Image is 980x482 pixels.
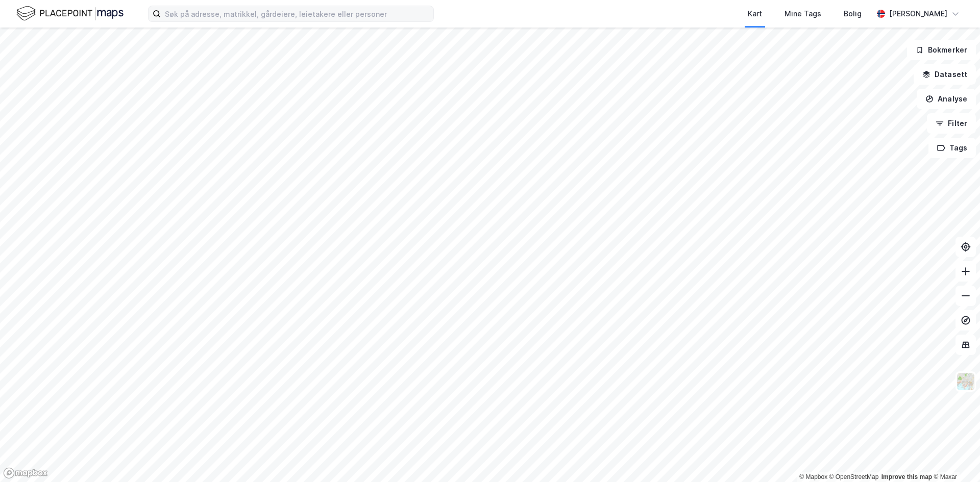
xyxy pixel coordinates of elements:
a: Mapbox [799,473,827,480]
button: Datasett [914,64,976,85]
div: [PERSON_NAME] [889,8,947,20]
div: Kontrollprogram for chat [929,433,980,482]
a: Mapbox homepage [3,467,48,479]
button: Analyse [917,89,976,109]
button: Filter [927,113,976,134]
button: Bokmerker [907,40,976,60]
a: Improve this map [881,473,932,480]
a: OpenStreetMap [829,473,879,480]
img: logo.f888ab2527a4732fd821a326f86c7f29.svg [16,5,124,22]
iframe: Chat Widget [929,433,980,482]
div: Mine Tags [785,8,821,20]
img: Z [956,372,975,391]
button: Tags [928,138,976,158]
div: Bolig [844,8,862,20]
div: Kart [748,8,762,20]
input: Søk på adresse, matrikkel, gårdeiere, leietakere eller personer [161,6,433,21]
